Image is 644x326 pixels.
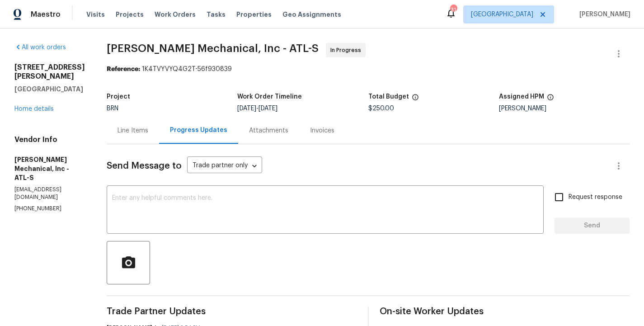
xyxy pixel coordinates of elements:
[368,105,394,112] span: $250.00
[499,105,630,112] div: [PERSON_NAME]
[170,126,227,135] div: Progress Updates
[249,126,288,135] div: Attachments
[282,10,341,19] span: Geo Assignments
[237,94,302,100] h5: Work Order Timeline
[107,307,357,316] span: Trade Partner Updates
[14,205,85,213] p: [PHONE_NUMBER]
[14,135,85,144] h4: Vendor Info
[118,126,148,135] div: Line Items
[368,94,409,100] h5: Total Budget
[86,10,105,19] span: Visits
[107,105,118,112] span: BRN
[107,43,319,54] span: [PERSON_NAME] Mechanical, Inc - ATL-S
[450,5,456,14] div: 31
[107,65,630,74] div: 1K4TVYVYQ4G2T-56f930839
[499,94,544,100] h5: Assigned HPM
[187,159,262,174] div: Trade partner only
[14,44,66,51] a: All work orders
[155,10,196,19] span: Work Orders
[14,85,85,94] h5: [GEOGRAPHIC_DATA]
[237,105,256,112] span: [DATE]
[569,193,622,202] span: Request response
[14,155,85,182] h5: [PERSON_NAME] Mechanical, Inc - ATL-S
[259,105,277,112] span: [DATE]
[471,10,533,19] span: [GEOGRAPHIC_DATA]
[14,63,85,81] h2: [STREET_ADDRESS][PERSON_NAME]
[237,105,277,112] span: -
[412,94,419,105] span: The total cost of line items that have been proposed by Opendoor. This sum includes line items th...
[14,186,85,201] p: [EMAIL_ADDRESS][DOMAIN_NAME]
[207,11,226,18] span: Tasks
[330,46,365,55] span: In Progress
[380,307,630,316] span: On-site Worker Updates
[107,66,140,72] b: Reference:
[31,10,61,19] span: Maestro
[310,126,334,135] div: Invoices
[14,106,54,112] a: Home details
[116,10,144,19] span: Projects
[236,10,272,19] span: Properties
[107,161,182,170] span: Send Message to
[107,94,130,100] h5: Project
[547,94,554,105] span: The hpm assigned to this work order.
[576,10,630,19] span: [PERSON_NAME]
